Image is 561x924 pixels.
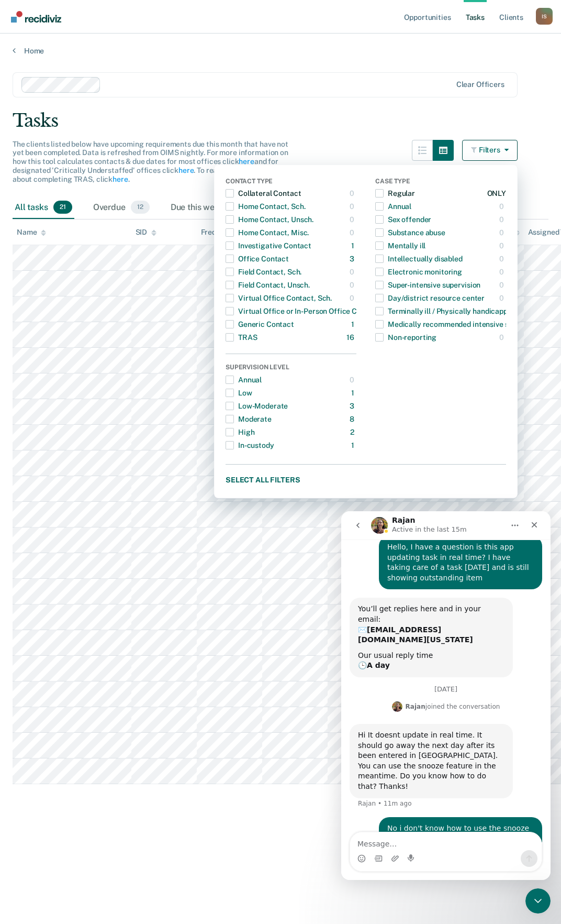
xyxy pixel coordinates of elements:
[375,263,462,280] div: Electronic monitoring
[226,316,294,333] div: Generic Contact
[226,473,506,486] button: Select all filters
[226,437,274,454] div: In-custody
[487,185,506,202] div: ONLY
[13,140,288,183] span: The clients listed below have upcoming requirements due this month that have not yet been complet...
[226,237,311,254] div: Investigative Contact
[13,46,548,56] a: Home
[375,303,516,320] div: Terminally ill / Physically handicapped
[350,277,356,293] div: 0
[178,166,194,174] a: here
[456,80,504,89] div: Clear officers
[113,175,128,183] a: here
[375,224,445,241] div: Substance abuse
[350,411,356,427] div: 8
[351,237,356,254] div: 1
[499,237,506,254] div: 0
[375,290,485,306] div: Day/district resource center
[226,277,310,293] div: Field Contact, Unsch.
[17,228,46,237] div: Name
[350,224,356,241] div: 0
[13,110,548,131] div: Tasks
[341,511,551,880] iframe: Intercom live chat
[536,8,553,25] button: Profile dropdown button
[53,201,72,214] span: 21
[350,211,356,228] div: 0
[11,11,61,23] img: Recidiviz
[350,424,356,441] div: 2
[499,211,506,228] div: 0
[169,196,248,219] div: Due this week0
[375,178,506,187] div: Case Type
[226,224,309,241] div: Home Contact, Misc.
[13,196,74,219] div: All tasks21
[375,237,425,254] div: Mentally ill
[226,185,301,202] div: Collateral Contact
[462,140,518,161] button: Filters
[226,329,257,346] div: TRAS
[201,228,237,237] div: Frequency
[499,263,506,280] div: 0
[226,384,252,401] div: Low
[226,250,289,267] div: Office Contact
[350,398,356,414] div: 3
[226,290,332,306] div: Virtual Office Contact, Sch.
[226,198,305,215] div: Home Contact, Sch.
[499,277,506,293] div: 0
[499,290,506,306] div: 0
[226,424,254,441] div: High
[375,329,436,346] div: Non-reporting
[350,290,356,306] div: 0
[239,157,254,166] a: here
[226,398,288,414] div: Low-Moderate
[536,8,553,25] div: I S
[226,411,272,427] div: Moderate
[350,185,356,202] div: 0
[375,211,431,228] div: Sex offender
[346,329,356,346] div: 16
[375,250,463,267] div: Intellectually disabled
[226,263,301,280] div: Field Contact, Sch.
[226,178,356,187] div: Contact Type
[91,196,152,219] div: Overdue12
[131,201,150,214] span: 12
[350,263,356,280] div: 0
[226,303,379,320] div: Virtual Office or In-Person Office Contact
[375,198,411,215] div: Annual
[350,250,356,267] div: 3
[499,329,506,346] div: 0
[499,198,506,215] div: 0
[375,185,415,202] div: Regular
[226,211,313,228] div: Home Contact, Unsch.
[499,250,506,267] div: 0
